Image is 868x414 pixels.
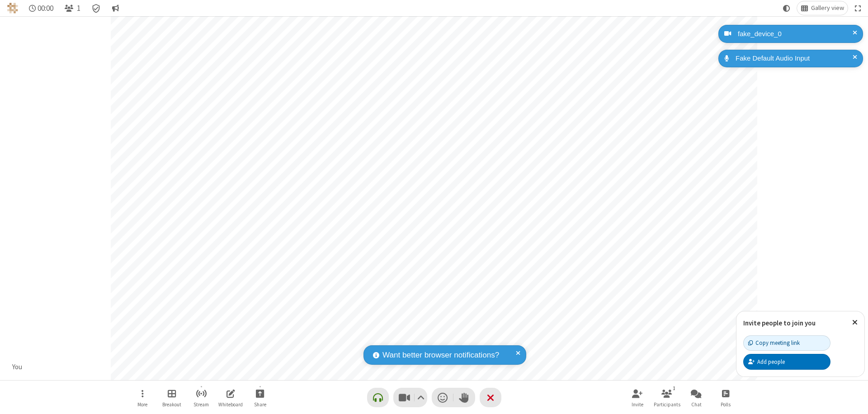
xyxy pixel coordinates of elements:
[246,385,274,410] button: Start sharing
[624,385,651,410] button: Invite participants (⌘+Shift+I)
[382,349,499,361] span: Want better browser notifications?
[732,53,856,64] div: Fake Default Audio Input
[653,385,680,410] button: Open participant list
[217,385,244,410] button: Open shared whiteboard
[712,385,739,410] button: Open poll
[61,1,84,15] button: Open participant list
[7,3,18,14] img: QA Selenium DO NOT DELETE OR CHANGE
[432,388,453,407] button: Send a reaction
[415,388,427,407] button: Video setting
[721,402,731,407] span: Polls
[254,402,266,407] span: Share
[735,29,856,39] div: fake_device_0
[129,385,156,410] button: Open menu
[193,402,209,407] span: Stream
[797,1,848,15] button: Change layout
[743,354,830,369] button: Add people
[38,4,53,13] span: 00:00
[670,384,678,392] div: 1
[137,402,147,407] span: More
[162,402,181,407] span: Breakout
[393,388,427,407] button: Stop video (⌘+Shift+V)
[453,388,475,407] button: Raise hand
[845,311,864,334] button: Close popover
[683,385,710,410] button: Open chat
[811,5,844,12] span: Gallery view
[480,388,501,407] button: End or leave meeting
[743,335,830,351] button: Copy meeting link
[25,1,57,15] div: Timer
[632,402,643,407] span: Invite
[88,1,105,15] div: Meeting details Encryption enabled
[77,4,80,13] span: 1
[108,1,123,15] button: Conversation
[218,402,243,407] span: Whiteboard
[779,1,794,15] button: Using system theme
[748,339,800,347] div: Copy meeting link
[9,362,26,372] div: You
[367,388,389,407] button: Connect your audio
[851,1,865,15] button: Fullscreen
[691,402,702,407] span: Chat
[654,402,680,407] span: Participants
[158,385,185,410] button: Manage Breakout Rooms
[188,385,215,410] button: Start streaming
[743,319,816,327] label: Invite people to join you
